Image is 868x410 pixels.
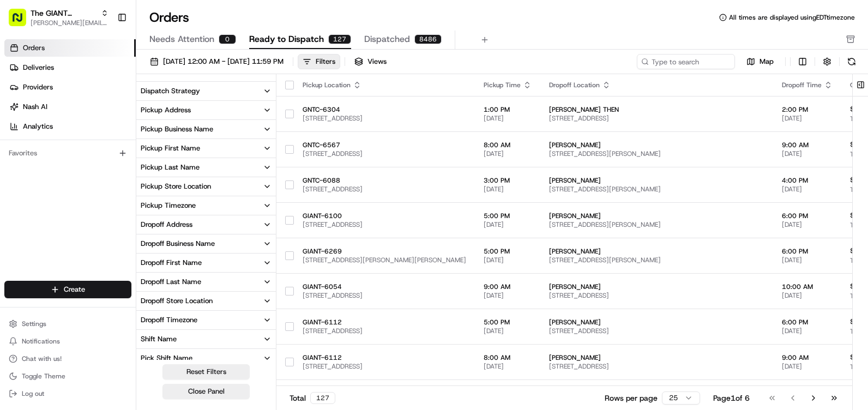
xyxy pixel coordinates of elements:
[484,185,532,194] span: [DATE]
[4,79,136,96] a: Providers
[782,353,833,362] span: 9:00 AM
[145,54,288,69] button: [DATE] 12:00 AM - [DATE] 11:59 PM
[23,63,54,73] span: Deliveries
[484,114,532,123] span: [DATE]
[549,176,764,185] span: [PERSON_NAME]
[549,247,764,256] span: [PERSON_NAME]
[303,149,466,158] span: [STREET_ADDRESS]
[136,158,276,177] button: Pickup Last Name
[141,315,197,325] div: Dropoff Timezone
[303,291,466,300] span: [STREET_ADDRESS]
[549,105,764,114] span: [PERSON_NAME] THEN
[782,282,833,291] span: 10:00 AM
[22,389,44,398] span: Log out
[605,393,658,403] p: Rows per page
[782,247,833,256] span: 6:00 PM
[549,362,764,371] span: [STREET_ADDRESS]
[7,154,88,173] a: 📗Knowledge Base
[303,362,466,371] span: [STREET_ADDRESS]
[4,281,131,298] button: Create
[782,362,833,371] span: [DATE]
[141,86,200,96] div: Dispatch Strategy
[414,34,442,44] div: 8486
[303,212,466,220] span: GIANT-6100
[11,159,20,168] div: 📗
[484,318,532,327] span: 5:00 PM
[31,19,108,27] button: [PERSON_NAME][EMAIL_ADDRESS][PERSON_NAME][DOMAIN_NAME]
[136,82,276,100] button: Dispatch Strategy
[4,118,136,135] a: Analytics
[549,291,764,300] span: [STREET_ADDRESS]
[367,57,387,67] span: Views
[549,149,764,158] span: [STREET_ADDRESS][PERSON_NAME]
[141,220,192,230] div: Dropoff Address
[549,327,764,335] span: [STREET_ADDRESS]
[4,369,131,384] button: Toggle Theme
[484,247,532,256] span: 5:00 PM
[136,215,276,234] button: Dropoff Address
[136,273,276,291] button: Dropoff Last Name
[141,277,201,287] div: Dropoff Last Name
[136,330,276,348] button: Shift Name
[303,282,466,291] span: GIANT-6054
[136,234,276,253] button: Dropoff Business Name
[108,185,132,193] span: Pylon
[637,54,735,69] input: Type to search
[549,282,764,291] span: [PERSON_NAME]
[23,82,53,92] span: Providers
[549,318,764,327] span: [PERSON_NAME]
[484,282,532,291] span: 9:00 AM
[549,353,764,362] span: [PERSON_NAME]
[303,185,466,194] span: [STREET_ADDRESS]
[37,104,179,115] div: Start new chat
[136,120,276,138] button: Pickup Business Name
[22,319,46,328] span: Settings
[219,34,236,44] div: 0
[303,176,466,185] span: GNTC-6088
[136,139,276,158] button: Pickup First Name
[484,141,532,149] span: 8:00 AM
[349,54,391,69] button: Views
[303,247,466,256] span: GIANT-6269
[298,54,340,69] button: Filters
[11,104,31,124] img: 1736555255976-a54dd68f-1ca7-489b-9aae-adbdc363a1c4
[303,353,466,362] span: GIANT-6112
[149,33,214,46] span: Needs Attention
[310,392,335,404] div: 127
[141,105,191,115] div: Pickup Address
[549,81,764,89] div: Dropoff Location
[22,372,65,381] span: Toggle Theme
[149,9,189,26] h1: Orders
[484,105,532,114] span: 1:00 PM
[303,256,466,264] span: [STREET_ADDRESS][PERSON_NAME][PERSON_NAME]
[303,81,466,89] div: Pickup Location
[782,256,833,264] span: [DATE]
[136,254,276,272] button: Dropoff First Name
[549,141,764,149] span: [PERSON_NAME]
[759,57,774,67] span: Map
[141,258,202,268] div: Dropoff First Name
[4,98,136,116] a: Nash AI
[303,327,466,335] span: [STREET_ADDRESS]
[4,144,131,162] div: Favorites
[484,149,532,158] span: [DATE]
[782,176,833,185] span: 4:00 PM
[22,158,83,169] span: Knowledge Base
[64,285,85,294] span: Create
[136,196,276,215] button: Pickup Timezone
[22,354,62,363] span: Chat with us!
[729,13,855,22] span: All times are displayed using EDT timezone
[162,384,250,399] button: Close Panel
[141,353,192,363] div: Pick Shift Name
[484,81,532,89] div: Pickup Time
[4,39,136,57] a: Orders
[782,105,833,114] span: 2:00 PM
[782,291,833,300] span: [DATE]
[782,185,833,194] span: [DATE]
[316,57,335,67] div: Filters
[88,154,179,173] a: 💻API Documentation
[484,291,532,300] span: [DATE]
[141,162,200,172] div: Pickup Last Name
[549,185,764,194] span: [STREET_ADDRESS][PERSON_NAME]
